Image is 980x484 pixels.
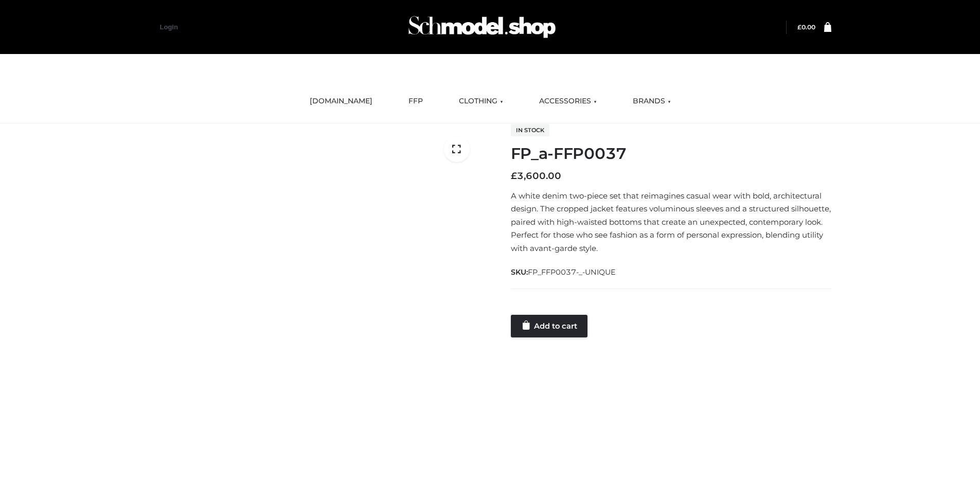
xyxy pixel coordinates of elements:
[531,90,604,113] a: ACCESSORIES
[451,90,511,113] a: CLOTHING
[625,90,679,113] a: BRANDS
[528,267,616,277] span: FP_FFP0037-_-UNIQUE
[511,170,561,182] bdi: 3,600.00
[511,266,617,278] span: SKU:
[511,315,587,337] a: Add to cart
[160,23,178,31] a: Login
[401,90,431,113] a: FFP
[405,7,559,47] img: Schmodel Admin 964
[511,170,517,182] span: £
[511,145,831,163] h1: FP_a-FFP0037
[511,189,831,255] p: A white denim two-piece set that reimagines casual wear with bold, architectural design. The crop...
[797,23,815,31] bdi: 0.00
[797,23,815,31] a: £0.00
[302,90,380,113] a: [DOMAIN_NAME]
[797,23,801,31] span: £
[511,124,549,136] span: In stock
